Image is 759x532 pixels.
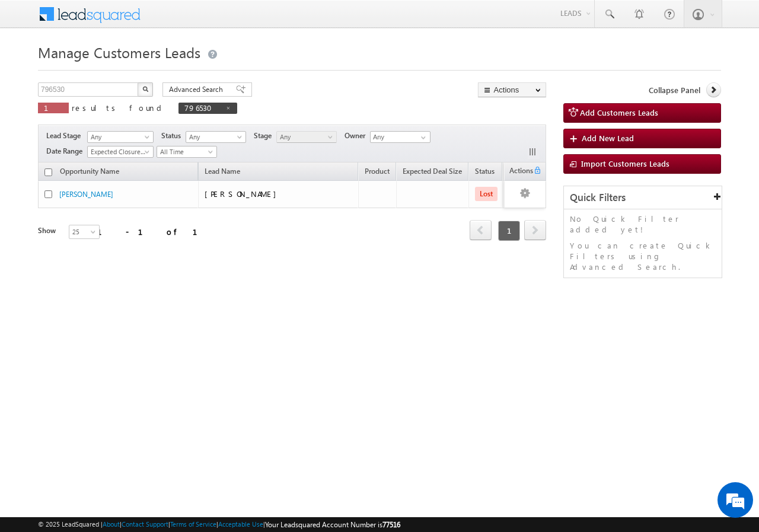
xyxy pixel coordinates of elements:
[382,520,400,529] span: 77516
[97,225,212,238] div: 1 - 1 of 1
[524,221,546,240] a: next
[478,82,546,97] button: Actions
[161,130,186,141] span: Status
[254,130,276,141] span: Stage
[184,103,219,113] span: 796530
[54,165,125,180] a: Opportunity Name
[277,132,333,142] span: Any
[69,227,101,237] span: 25
[44,103,63,113] span: 1
[38,225,59,236] div: Show
[649,85,700,95] span: Collapse Panel
[370,131,430,143] input: Type to Search
[186,131,246,143] a: Any
[570,240,716,272] p: You can create Quick Filters using Advanced Search.
[157,146,213,157] span: All Time
[470,221,492,240] a: prev
[60,167,119,176] span: Opportunity Name
[142,86,148,92] img: Search
[170,520,216,528] a: Terms of Service
[470,220,492,240] span: prev
[582,133,634,143] span: Add New Lead
[403,167,462,176] span: Expected Deal Size
[580,107,658,117] span: Add Customers Leads
[397,165,468,180] a: Expected Deal Size
[157,146,217,158] a: All Time
[69,225,100,239] a: 25
[44,168,52,176] input: Check all records
[205,189,282,199] span: [PERSON_NAME]
[169,84,227,95] span: Advanced Search
[276,131,337,143] a: Any
[103,520,120,528] a: About
[88,146,149,157] span: Expected Closure Date
[475,187,498,201] span: Lost
[581,158,669,168] span: Import Customers Leads
[72,103,166,113] span: results found
[265,520,400,529] span: Your Leadsquared Account Number is
[564,186,722,209] div: Quick Filters
[570,214,716,235] p: No Quick Filter added yet!
[498,221,520,241] span: 1
[46,146,87,157] span: Date Range
[345,130,370,141] span: Owner
[46,130,85,141] span: Lead Stage
[524,220,546,240] span: next
[365,167,390,176] span: Product
[59,190,113,199] a: [PERSON_NAME]
[88,132,149,142] span: Any
[218,520,263,528] a: Acceptable Use
[38,519,400,530] span: © 2025 LeadSquared | | | | |
[186,132,243,142] span: Any
[414,132,429,144] a: Show All Items
[87,131,154,143] a: Any
[87,146,154,158] a: Expected Closure Date
[199,165,246,180] span: Lead Name
[38,43,200,62] span: Manage Customers Leads
[122,520,168,528] a: Contact Support
[469,165,500,180] a: Status
[505,164,533,180] span: Actions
